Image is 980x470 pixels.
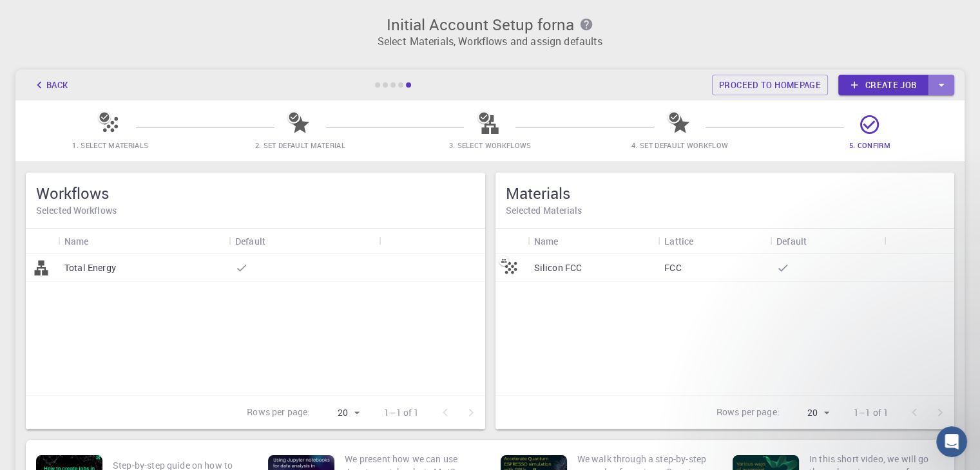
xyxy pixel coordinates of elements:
[776,229,807,254] div: Default
[936,426,967,457] iframe: Intercom live chat
[658,229,770,254] div: Lattice
[712,75,828,95] a: Proceed to homepage
[716,406,780,420] p: Rows per page:
[235,229,265,254] div: Default
[534,261,582,274] p: Silicon FCC
[631,140,728,150] span: 4. Set Default Workflow
[506,203,945,218] h6: Selected Materials
[23,15,957,33] h3: Initial Account Setup for na
[506,183,945,203] h5: Materials
[664,229,693,254] div: Lattice
[807,230,827,251] button: Sort
[247,406,310,420] p: Rows per page:
[838,75,928,95] a: Create job
[64,261,116,274] p: Total Energy
[229,229,379,254] div: Default
[315,404,363,422] div: 20
[64,229,89,254] div: Name
[36,203,475,218] h6: Selected Workflows
[89,230,110,251] button: Sort
[528,229,658,254] div: Name
[255,140,345,150] span: 2. Set Default Material
[23,33,957,49] p: Select Materials, Workflows and assign defaults
[265,230,286,251] button: Sort
[849,140,890,150] span: 5. Confirm
[384,406,419,419] p: 1–1 of 1
[534,229,559,254] div: Name
[36,183,475,203] h5: Workflows
[58,229,229,254] div: Name
[785,404,833,422] div: 20
[495,229,528,254] div: Icon
[770,229,884,254] div: Default
[72,140,148,150] span: 1. Select Materials
[24,9,82,21] span: Dukungan
[26,229,58,254] div: Icon
[558,230,579,251] button: Sort
[693,230,714,251] button: Sort
[664,261,681,274] p: FCC
[26,75,75,95] button: Back
[448,140,531,150] span: 3. Select Workflows
[854,406,889,419] p: 1–1 of 1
